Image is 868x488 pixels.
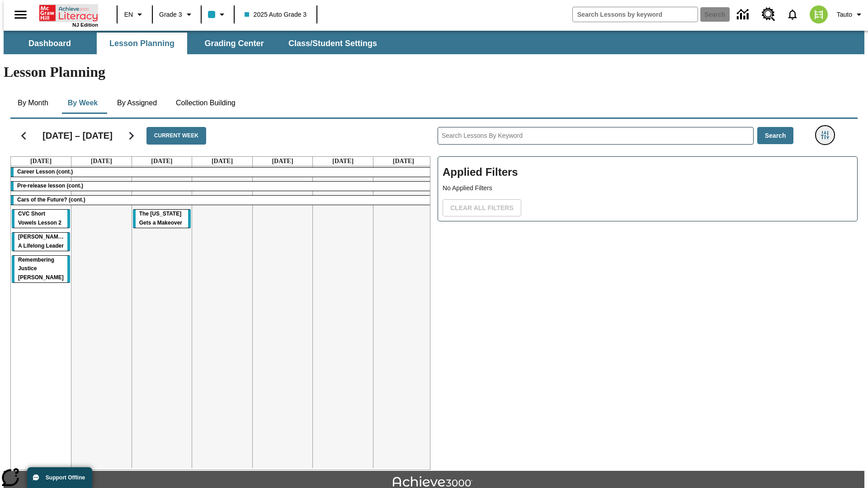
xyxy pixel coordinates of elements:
a: Notifications [781,3,804,26]
a: October 17, 2025 [270,157,295,166]
span: Pre-release lesson (cont.) [17,183,83,189]
button: Search [757,127,794,145]
div: Calendar [3,115,430,470]
button: Profile/Settings [833,6,868,23]
button: Lesson Planning [97,33,187,54]
span: Cars of the Future? (cont.) [17,197,85,203]
button: Previous [12,124,35,147]
a: October 13, 2025 [28,157,53,166]
div: SubNavbar [4,33,385,54]
h1: Lesson Planning [4,64,864,80]
a: Data Center [731,2,756,27]
div: Search [430,115,858,470]
span: Grading Center [204,38,264,49]
button: Language: EN, Select a language [120,6,149,23]
button: Open side menu [7,1,34,28]
input: Search Lessons By Keyword [438,127,753,144]
button: By Month [10,92,56,114]
span: Support Offline [46,474,85,481]
a: Resource Center, Will open in new tab [756,2,781,27]
input: search field [573,7,698,22]
button: Next [120,124,143,147]
h2: [DATE] – [DATE] [42,130,113,141]
div: Dianne Feinstein: A Lifelong Leader [12,233,70,251]
span: 2025 Auto Grade 3 [245,10,307,19]
a: Home [39,4,98,22]
button: Collection Building [169,92,243,114]
h2: Applied Filters [443,161,853,183]
a: October 16, 2025 [210,157,235,166]
button: Class color is light blue. Change class color [204,6,231,23]
div: Career Lesson (cont.) [11,168,434,177]
span: Career Lesson (cont.) [17,169,73,175]
a: October 15, 2025 [149,157,174,166]
button: Grade: Grade 3, Select a grade [156,6,198,23]
button: Dashboard [5,33,95,54]
div: SubNavbar [4,31,864,54]
button: Filters Side menu [816,126,834,144]
span: NJ Edition [72,22,98,28]
div: CVC Short Vowels Lesson 2 [12,210,70,228]
span: Tauto [837,10,852,19]
button: Support Offline [27,467,92,488]
button: Select a new avatar [804,3,833,26]
div: The Missouri Gets a Makeover [133,210,191,228]
a: October 14, 2025 [89,157,114,166]
span: The Missouri Gets a Makeover [139,211,182,226]
span: EN [124,10,133,19]
div: Pre-release lesson (cont.) [11,182,434,191]
span: Dashboard [28,38,71,49]
span: Remembering Justice O'Connor [18,257,64,281]
div: Applied Filters [438,156,858,221]
a: October 18, 2025 [330,157,355,166]
span: Lesson Planning [109,38,175,49]
a: October 19, 2025 [391,157,416,166]
span: Class/Student Settings [288,38,377,49]
p: No Applied Filters [443,183,853,193]
span: Dianne Feinstein: A Lifelong Leader [18,234,66,249]
button: Current Week [146,127,206,145]
span: CVC Short Vowels Lesson 2 [18,211,61,226]
img: avatar image [810,5,828,23]
div: Remembering Justice O'Connor [12,256,70,283]
span: Grade 3 [159,10,182,19]
button: By Assigned [110,92,164,114]
button: Grading Center [189,33,279,54]
div: Home [39,3,98,28]
div: Cars of the Future? (cont.) [11,196,434,205]
button: By Week [60,92,105,114]
button: Class/Student Settings [281,33,384,54]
